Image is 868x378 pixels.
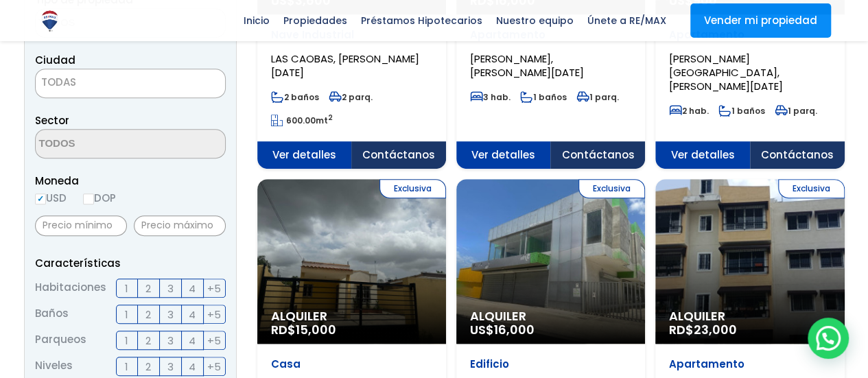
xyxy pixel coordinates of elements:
[125,280,128,297] span: 1
[329,91,373,103] span: 2 parq.
[718,105,765,117] span: 1 baños
[580,10,673,31] span: Únete a RE/MAX
[576,91,619,103] span: 1 parq.
[189,306,196,323] span: 4
[35,113,69,128] span: Sector
[470,357,631,371] p: Edificio
[257,141,352,169] span: Ver detalles
[351,141,446,169] span: Contáctanos
[145,332,151,349] span: 2
[35,193,46,204] input: USD
[470,51,584,80] span: [PERSON_NAME], [PERSON_NAME][DATE]
[354,10,489,31] span: Préstamos Hipotecarios
[669,51,783,93] span: [PERSON_NAME][GEOGRAPHIC_DATA], [PERSON_NAME][DATE]
[36,130,169,159] textarea: Search
[134,215,226,236] input: Precio máximo
[578,179,645,198] span: Exclusiva
[189,332,196,349] span: 4
[277,10,354,31] span: Propiedades
[207,306,221,323] span: +5
[167,332,174,349] span: 3
[694,321,737,338] span: 23,000
[189,358,196,375] span: 4
[470,309,631,323] span: Alquiler
[271,91,319,103] span: 2 baños
[778,179,845,198] span: Exclusiva
[494,321,535,338] span: 16,000
[35,69,226,98] span: TODAS
[207,280,221,297] span: +5
[35,279,106,298] span: Habitaciones
[145,358,151,375] span: 2
[271,321,336,338] span: RD$
[489,10,580,31] span: Nuestro equipo
[41,75,76,89] span: TODAS
[271,357,432,371] p: Casa
[35,172,226,189] span: Moneda
[35,305,69,324] span: Baños
[35,357,73,376] span: Niveles
[35,53,75,67] span: Ciudad
[35,215,127,236] input: Precio mínimo
[470,321,535,338] span: US$
[520,91,567,103] span: 1 baños
[379,179,446,198] span: Exclusiva
[237,10,277,31] span: Inicio
[145,280,151,297] span: 2
[35,189,67,206] label: USD
[669,357,830,371] p: Apartamento
[207,332,221,349] span: +5
[271,309,432,323] span: Alquiler
[550,141,645,169] span: Contáctanos
[669,105,709,117] span: 2 hab.
[669,309,830,323] span: Alquiler
[35,255,226,272] p: Características
[125,332,128,349] span: 1
[38,9,62,33] img: Logo de REMAX
[271,115,333,126] span: mt
[655,141,750,169] span: Ver detalles
[470,91,511,103] span: 3 hab.
[775,105,817,117] span: 1 parq.
[125,306,128,323] span: 1
[750,141,845,169] span: Contáctanos
[83,189,116,206] label: DOP
[167,306,174,323] span: 3
[83,193,94,204] input: DOP
[125,358,128,375] span: 1
[167,358,174,375] span: 3
[36,73,225,92] span: TODAS
[456,141,551,169] span: Ver detalles
[669,321,737,338] span: RD$
[690,3,831,38] a: Vender mi propiedad
[328,113,333,123] sup: 2
[286,115,316,126] span: 600.00
[167,280,174,297] span: 3
[145,306,151,323] span: 2
[35,331,86,350] span: Parqueos
[296,321,336,338] span: 15,000
[207,358,221,375] span: +5
[271,51,419,80] span: LAS CAOBAS, [PERSON_NAME][DATE]
[189,280,196,297] span: 4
